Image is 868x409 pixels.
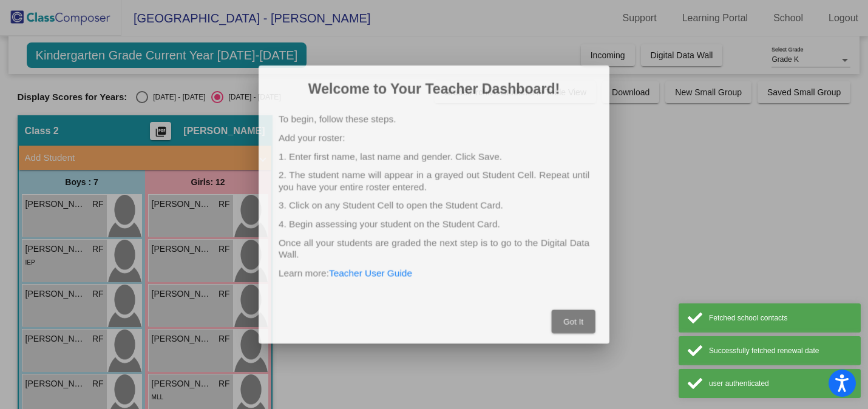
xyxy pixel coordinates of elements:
p: 3. Click on any Student Cell to open the Student Card. [273,200,595,212]
button: Got It [556,314,602,338]
h2: Welcome to Your Teacher Dashboard! [266,75,602,94]
div: user authenticated [709,378,852,389]
p: 1. Enter first name, last name and gender. Click Save. [273,149,595,161]
p: Learn more: [273,270,595,282]
p: 2. The student name will appear in a grayed out Student Cell. Repeat until you have your entire r... [273,168,595,192]
div: Successfully fetched renewal date [709,345,852,356]
a: Teacher User Guide [325,271,411,281]
span: Got It [568,321,589,331]
div: Fetched school contacts [709,313,852,323]
p: To begin, follow these steps. [273,110,595,122]
p: Add your roster: [273,129,595,141]
p: Once all your students are graded the next step is to go to the Digital Data Wall. [273,238,595,263]
p: 4. Begin assessing your student on the Student Card. [273,219,595,231]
